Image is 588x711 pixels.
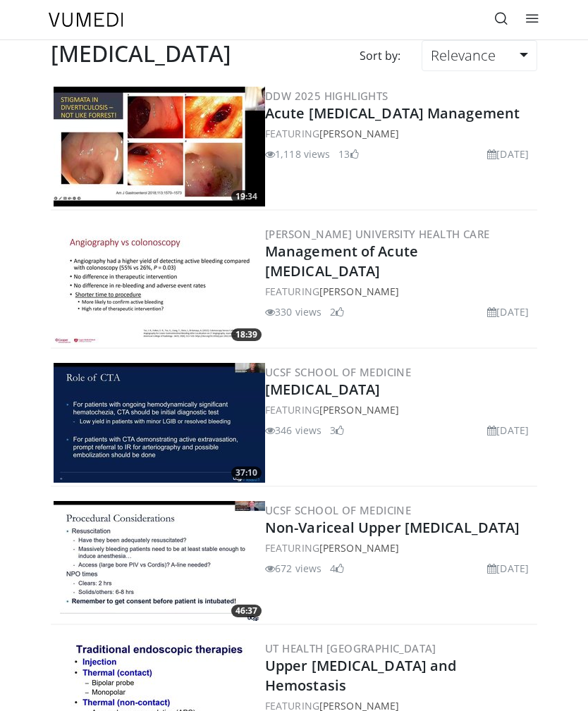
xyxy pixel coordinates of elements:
a: 37:10 [54,363,265,483]
a: [PERSON_NAME] [319,127,399,140]
div: FEATURING [265,126,534,141]
a: [MEDICAL_DATA] [265,380,380,399]
a: Acute [MEDICAL_DATA] Management [265,104,520,123]
a: Management of Acute [MEDICAL_DATA] [265,242,418,280]
li: [DATE] [487,561,529,576]
a: 18:39 [54,225,265,345]
a: UCSF School of Medicine [265,503,411,517]
li: 13 [338,147,358,161]
li: 330 views [265,304,321,319]
span: 37:10 [231,466,262,479]
li: [DATE] [487,423,529,438]
li: 672 views [265,561,321,576]
img: c4470533-bdc7-46f9-9b7a-8796558db807.300x170_q85_crop-smart_upscale.jpg [54,225,265,345]
li: 3 [330,423,344,438]
span: 46:37 [231,605,262,617]
div: Sort by: [349,40,411,71]
img: be1dee3a-d4b1-4c50-8732-8e4c26d12d81.300x170_q85_crop-smart_upscale.jpg [54,501,265,621]
a: UCSF School of Medicine [265,365,411,379]
li: 346 views [265,423,321,438]
a: [PERSON_NAME] University Health Care [265,227,489,241]
a: UT Health [GEOGRAPHIC_DATA] [265,641,436,655]
a: 19:34 [54,87,265,206]
li: 4 [330,561,344,576]
li: 2 [330,304,344,319]
h2: [MEDICAL_DATA] [51,40,231,67]
a: Upper [MEDICAL_DATA] and Hemostasis [265,656,456,695]
a: Non-Variceal Upper [MEDICAL_DATA] [265,518,520,537]
img: 6beb765f-0e68-4c9c-bddf-f9f1f569a165.300x170_q85_crop-smart_upscale.jpg [54,87,265,206]
a: Relevance [422,40,537,71]
div: FEATURING [265,540,534,555]
a: [PERSON_NAME] [319,403,399,416]
span: 18:39 [231,328,262,341]
li: 1,118 views [265,147,330,161]
a: 46:37 [54,501,265,621]
img: VuMedi Logo [49,13,123,27]
li: [DATE] [487,147,529,161]
div: FEATURING [265,402,534,417]
div: FEATURING [265,284,534,299]
img: 2b74a72c-fe24-4172-aab1-813b6848a7f8.300x170_q85_crop-smart_upscale.jpg [54,363,265,483]
span: 19:34 [231,190,262,203]
li: [DATE] [487,304,529,319]
a: [PERSON_NAME] [319,541,399,555]
span: Relevance [431,46,496,65]
a: DDW 2025 Highlights [265,89,388,103]
a: [PERSON_NAME] [319,285,399,298]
